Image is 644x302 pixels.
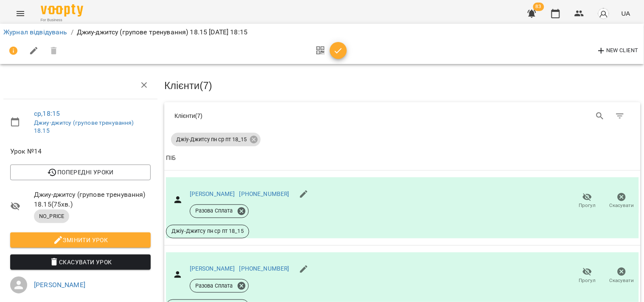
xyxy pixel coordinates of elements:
[10,232,151,248] button: Змінити урок
[164,80,641,91] h3: Клієнти ( 7 )
[570,264,605,288] button: Прогул
[41,17,83,23] span: For Business
[239,190,290,197] a: [PHONE_NUMBER]
[605,189,639,213] button: Скасувати
[3,28,67,36] a: Журнал відвідувань
[533,3,544,11] span: 83
[190,265,235,272] a: [PERSON_NAME]
[570,189,605,213] button: Прогул
[579,277,596,284] span: Прогул
[3,27,641,37] nav: breadcrumb
[174,112,396,120] div: Клієнти ( 7 )
[71,27,73,37] li: /
[605,264,639,288] button: Скасувати
[164,102,641,129] div: Table Toolbar
[190,282,239,290] span: Разова Сплата
[10,146,151,157] span: Урок №14
[166,227,249,235] span: Джіу-Джитсу пн ср пт 18_15
[166,153,176,163] div: ПІБ
[190,190,235,197] a: [PERSON_NAME]
[610,202,634,209] span: Скасувати
[166,153,176,163] div: Sort
[77,27,248,37] p: Джиу-джитсу (групове тренування) 18.15 [DATE] 18:15
[166,153,639,163] span: ПІБ
[618,6,634,21] button: UA
[17,257,144,267] span: Скасувати Урок
[190,279,249,293] div: Разова Сплата
[190,204,249,218] div: Разова Сплата
[17,167,144,177] span: Попередні уроки
[41,4,83,17] img: Voopty Logo
[598,8,610,20] img: avatar_s.png
[622,9,630,18] span: UA
[10,254,151,270] button: Скасувати Урок
[34,213,69,220] span: NO_PRICE
[190,207,239,215] span: Разова Сплата
[34,190,151,210] span: Джиу-джитсу (групове тренування) 18.15 ( 75 хв. )
[239,265,290,272] a: [PHONE_NUMBER]
[34,119,134,134] a: Джиу-джитсу (групове тренування) 18.15
[10,165,151,180] button: Попередні уроки
[610,106,630,126] button: Фільтр
[171,136,252,143] span: Джіу-Джитсу пн ср пт 18_15
[594,44,641,58] button: New Client
[596,46,638,56] span: New Client
[10,3,31,24] button: Menu
[610,277,634,284] span: Скасувати
[17,235,144,245] span: Змінити урок
[171,133,261,146] div: Джіу-Джитсу пн ср пт 18_15
[34,281,85,289] a: [PERSON_NAME]
[34,109,60,117] a: ср , 18:15
[590,106,610,126] button: Search
[579,202,596,209] span: Прогул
